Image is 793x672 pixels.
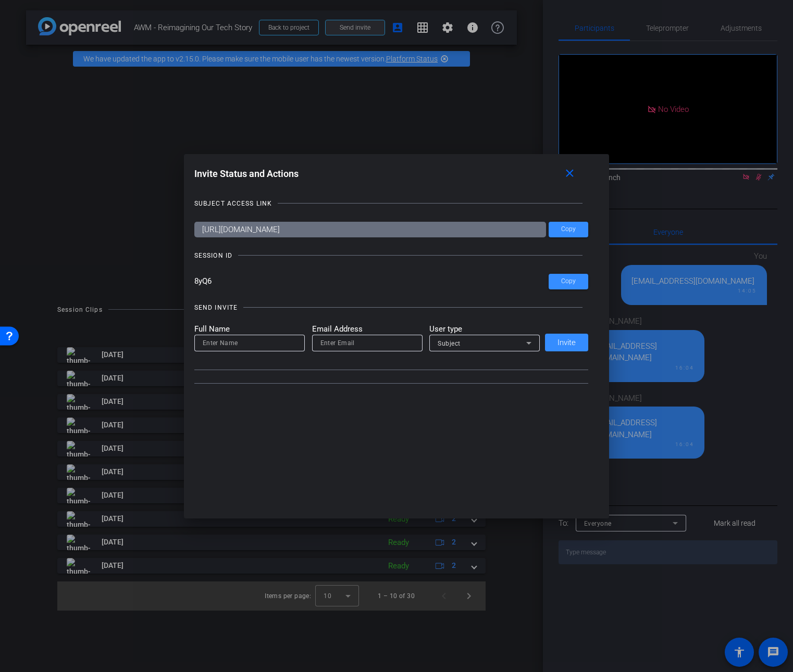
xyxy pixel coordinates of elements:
[312,323,423,335] mat-label: Email Address
[320,337,414,349] input: Enter Email
[438,340,461,347] span: Subject
[194,323,305,335] mat-label: Full Name
[194,198,272,209] div: SUBJECT ACCESS LINK
[563,167,576,180] mat-icon: close
[194,198,589,209] openreel-title-line: SUBJECT ACCESS LINK
[194,250,589,261] openreel-title-line: SESSION ID
[549,274,588,289] button: Copy
[561,277,576,285] span: Copy
[549,222,588,237] button: Copy
[194,164,589,183] div: Invite Status and Actions
[561,225,576,233] span: Copy
[194,302,589,313] openreel-title-line: SEND INVITE
[194,302,238,313] div: SEND INVITE
[194,250,232,261] div: SESSION ID
[429,323,540,335] mat-label: User type
[203,337,296,349] input: Enter Name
